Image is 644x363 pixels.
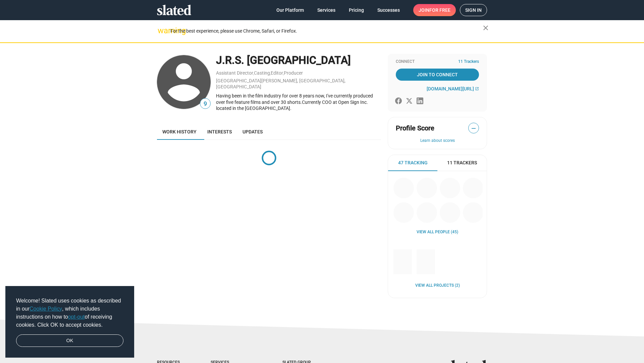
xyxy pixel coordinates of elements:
a: Services [312,4,341,16]
a: Work history [157,124,202,140]
button: Learn about scores [396,138,479,144]
div: cookieconsent [5,286,134,358]
a: Casting [254,70,270,76]
a: dismiss cookie message [16,334,123,347]
span: 47 Tracking [398,160,428,166]
a: Cookie Policy [30,306,62,312]
span: Successes [377,4,400,16]
a: Our Platform [271,4,309,16]
span: Updates [243,129,263,134]
mat-icon: close [482,24,490,32]
a: Assistant Director [216,70,253,76]
a: View all Projects (2) [415,283,460,288]
a: opt-out [68,314,85,320]
a: Join To Connect [396,69,479,81]
mat-icon: warning [158,27,166,35]
span: Join To Connect [397,69,478,81]
div: Connect [396,59,479,65]
span: 11 Trackers [458,59,479,65]
a: Editor [271,70,283,76]
span: for free [429,4,450,16]
span: — [469,124,479,133]
span: Profile Score [396,124,434,133]
mat-icon: open_in_new [475,87,479,91]
span: Our Platform [276,4,304,16]
span: Pricing [349,4,364,16]
a: Successes [372,4,405,16]
div: Having been in the film industry for over 8 years now, I've currently produced over five feature ... [216,93,381,112]
span: , [253,72,254,75]
a: Producer [284,70,303,76]
a: [DOMAIN_NAME][URL] [427,86,479,91]
span: , [283,72,284,75]
span: Welcome! Slated uses cookies as described in our , which includes instructions on how to of recei... [16,297,123,329]
a: Joinfor free [413,4,456,16]
span: Work history [162,129,197,134]
a: Sign in [460,4,487,16]
a: Pricing [343,4,369,16]
div: J.R.S. [GEOGRAPHIC_DATA] [216,53,381,68]
span: 11 Trackers [447,160,477,166]
div: For the best experience, please use Chrome, Safari, or Firefox. [170,27,483,36]
span: Services [317,4,335,16]
span: [DOMAIN_NAME][URL] [427,86,474,91]
span: Join [419,4,450,16]
span: 9 [200,99,210,109]
span: Sign in [465,4,482,16]
a: Updates [237,124,268,140]
a: Interests [202,124,237,140]
a: View all People (45) [417,230,458,235]
a: [GEOGRAPHIC_DATA][PERSON_NAME], [GEOGRAPHIC_DATA], [GEOGRAPHIC_DATA] [216,78,345,90]
span: Interests [207,129,232,134]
